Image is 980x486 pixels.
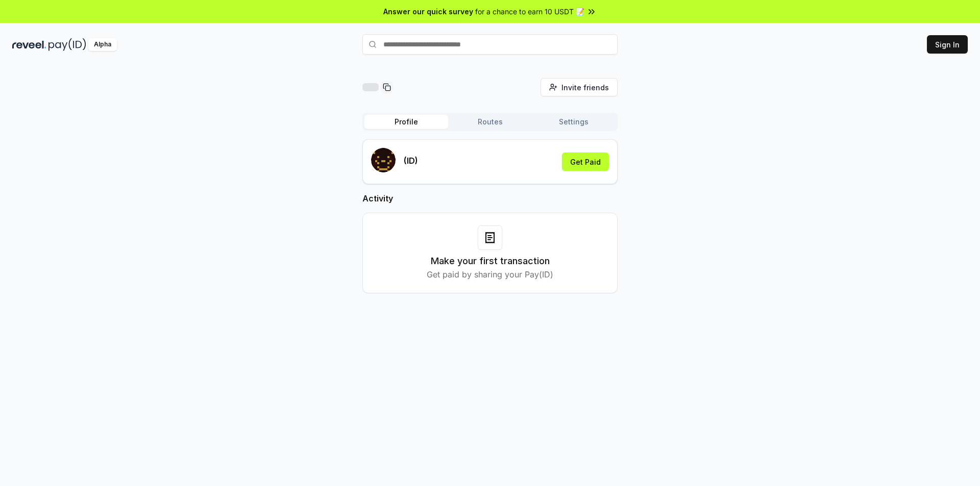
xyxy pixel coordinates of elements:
[12,38,46,51] img: reveel_dark
[532,115,616,129] button: Settings
[362,192,618,204] h2: Activity
[475,6,584,17] span: for a chance to earn 10 USDT 📝
[427,268,553,280] p: Get paid by sharing your Pay(ID)
[561,82,609,93] span: Invite friends
[431,254,550,268] h3: Make your first transaction
[404,155,418,167] p: (ID)
[383,6,473,17] span: Answer our quick survey
[541,78,618,96] button: Invite friends
[48,38,86,51] img: pay_id
[364,115,448,129] button: Profile
[562,152,609,171] button: Get Paid
[927,35,968,54] button: Sign In
[88,38,117,51] div: Alpha
[448,115,532,129] button: Routes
